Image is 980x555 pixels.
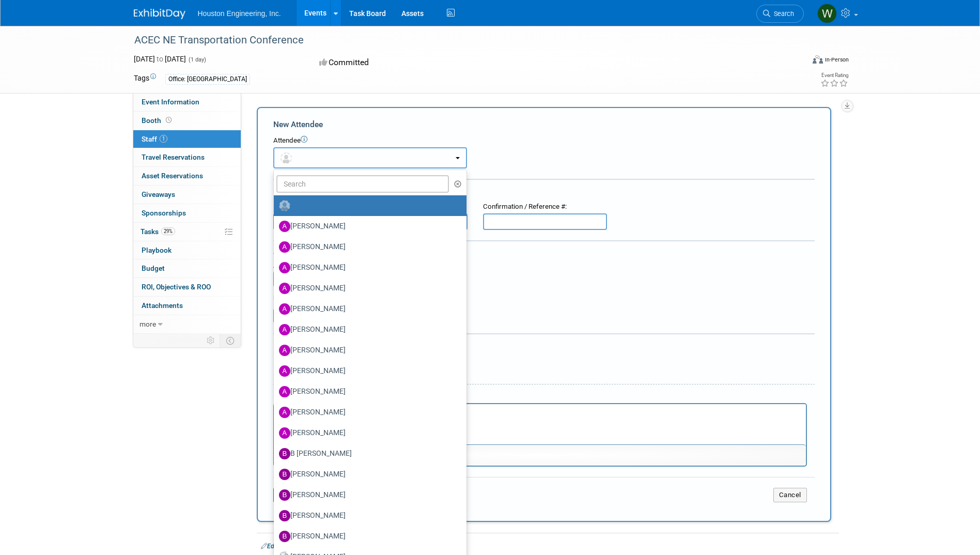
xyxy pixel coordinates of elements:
div: New Attendee [273,119,815,130]
img: A.jpg [279,427,290,439]
div: ACEC NE Transportation Conference [131,31,788,50]
a: Budget [133,259,241,277]
img: A.jpg [279,283,290,294]
label: [PERSON_NAME] [279,301,456,317]
img: Whitaker Thomas [817,4,837,23]
a: Asset Reservations [133,167,241,185]
div: Attendee [273,136,815,146]
span: Attachments [142,301,183,310]
label: [PERSON_NAME] [279,487,456,503]
label: [PERSON_NAME] [279,363,456,379]
td: Toggle Event Tabs [220,334,241,347]
span: Search [770,10,794,18]
span: Budget [142,264,165,272]
a: Tasks29% [133,223,241,241]
span: Tasks [141,227,175,236]
div: Confirmation / Reference #: [483,202,607,212]
span: to [155,55,165,63]
label: B [PERSON_NAME] [279,445,456,462]
div: Committed [316,54,545,72]
div: Notes [273,392,807,402]
span: Booth not reserved yet [164,116,174,124]
label: [PERSON_NAME] [279,383,456,400]
img: A.jpg [279,345,290,356]
label: [PERSON_NAME] [279,507,456,524]
img: B.jpg [279,469,290,480]
label: [PERSON_NAME] [279,528,456,545]
span: Booth [142,116,174,125]
span: Staff [142,135,167,143]
label: [PERSON_NAME] [279,466,456,483]
span: [DATE] [DATE] [134,55,186,63]
td: Tags [134,73,156,85]
label: [PERSON_NAME] [279,259,456,276]
span: more [139,320,156,328]
img: Format-Inperson.png [813,55,823,64]
span: Houston Engineering, Inc. [198,9,281,18]
img: A.jpg [279,407,290,418]
label: [PERSON_NAME] [279,239,456,255]
div: Office: [GEOGRAPHIC_DATA] [165,74,250,85]
label: [PERSON_NAME] [279,425,456,441]
div: Event Rating [820,73,848,78]
span: 29% [161,227,175,235]
img: A.jpg [279,303,290,315]
div: Event Format [743,54,849,69]
div: Misc. Attachments & Notes [273,341,815,351]
span: Asset Reservations [142,172,203,180]
iframe: Rich Text Area [274,404,806,444]
img: A.jpg [279,241,290,253]
img: A.jpg [279,386,290,397]
img: A.jpg [279,324,290,335]
div: Cost: [273,249,815,259]
label: [PERSON_NAME] [279,280,456,297]
label: [PERSON_NAME] [279,321,456,338]
img: B.jpg [279,448,290,459]
span: Playbook [142,246,172,254]
a: ROI, Objectives & ROO [133,278,241,296]
td: Personalize Event Tab Strip [202,334,220,347]
label: [PERSON_NAME] [279,342,456,359]
img: Unassigned-User-Icon.png [279,200,290,211]
a: Booth [133,112,241,130]
img: A.jpg [279,262,290,273]
a: Search [756,5,804,23]
button: Cancel [773,488,807,502]
img: A.jpg [279,221,290,232]
a: Staff1 [133,130,241,148]
label: [PERSON_NAME] [279,404,456,421]
a: Sponsorships [133,204,241,222]
label: [PERSON_NAME] [279,218,456,235]
a: Giveaways [133,186,241,204]
span: Sponsorships [142,209,186,217]
span: Event Information [142,98,199,106]
div: In-Person [825,56,849,64]
span: Giveaways [142,190,175,198]
img: ExhibitDay [134,9,185,19]
a: Playbook [133,241,241,259]
img: B.jpg [279,531,290,542]
img: B.jpg [279,510,290,521]
img: B.jpg [279,489,290,501]
a: Event Information [133,93,241,111]
a: Edit [261,543,278,550]
span: (1 day) [188,56,206,63]
div: Registration / Ticket Info (optional) [273,187,815,197]
input: Search [276,175,449,193]
a: Attachments [133,297,241,315]
a: more [133,315,241,333]
a: Travel Reservations [133,148,241,166]
img: A.jpg [279,365,290,377]
span: 1 [160,135,167,143]
div: [PERSON_NAME] [306,542,835,551]
span: Travel Reservations [142,153,205,161]
span: ROI, Objectives & ROO [142,283,211,291]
